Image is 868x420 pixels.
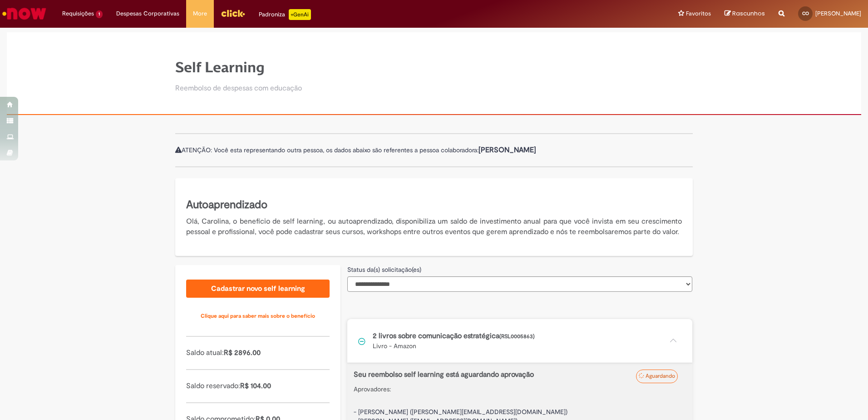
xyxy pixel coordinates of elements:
[354,385,686,394] p: Aprovadores:
[725,10,765,18] a: Rascunhos
[354,370,638,380] p: Seu reembolso self learning está aguardando aprovação
[186,216,682,237] p: Olá, Carolina, o benefício de self learning, ou autoaprendizado, disponibiliza um saldo de invest...
[175,60,302,75] h1: Self Learning
[224,348,261,357] span: R$ 2896.00
[802,10,809,16] span: CO
[175,133,693,167] div: ATENÇÃO: Você esta representando outra pessoa, os dados abaixo são referentes a pessoa colaboradora:
[289,9,311,20] p: +GenAi
[354,408,567,416] spam: - [PERSON_NAME] ([PERSON_NAME][EMAIL_ADDRESS][DOMAIN_NAME])
[478,145,536,155] b: [PERSON_NAME]
[686,9,711,18] span: Favoritos
[1,5,48,23] img: ServiceNow
[186,348,330,358] p: Saldo atual:
[186,381,330,391] p: Saldo reservado:
[62,9,94,18] span: Requisições
[96,10,103,18] span: 1
[175,85,302,93] h2: Reembolso de despesas com educação
[116,9,179,18] span: Despesas Corporativas
[186,197,682,213] h5: Autoaprendizado
[221,6,245,20] img: click_logo_yellow_360x200.png
[186,307,330,325] a: Clique aqui para saber mais sobre o benefício
[347,265,421,274] label: Status da(s) solicitação(es)
[732,9,765,18] span: Rascunhos
[646,372,675,380] span: Aguardando
[193,9,207,18] span: More
[815,10,861,17] span: [PERSON_NAME]
[259,9,311,20] div: Padroniza
[240,381,271,390] span: R$ 104.00
[186,280,330,298] a: Cadastrar novo self learning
